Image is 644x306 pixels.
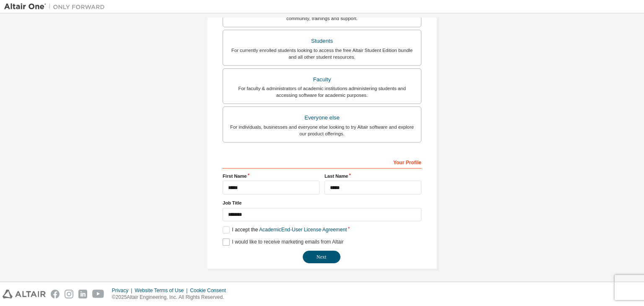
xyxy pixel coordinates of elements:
[228,85,416,99] div: For faculty & administrators of academic institutions administering students and accessing softwa...
[51,290,60,298] img: facebook.svg
[190,287,231,294] div: Cookie Consent
[303,251,340,263] button: Next
[112,294,231,301] p: © 2025 Altair Engineering, Inc. All Rights Reserved.
[223,173,319,179] label: First Name
[65,290,73,298] img: instagram.svg
[228,47,416,60] div: For currently enrolled students looking to access the free Altair Student Edition bundle and all ...
[78,290,87,298] img: linkedin.svg
[92,290,104,298] img: youtube.svg
[223,200,421,206] label: Job Title
[228,112,416,124] div: Everyone else
[223,226,347,233] label: I accept the
[135,287,190,294] div: Website Terms of Use
[223,155,421,169] div: Your Profile
[223,239,343,246] label: I would like to receive marketing emails from Altair
[325,173,421,179] label: Last Name
[4,3,109,11] img: Altair One
[228,124,416,137] div: For individuals, businesses and everyone else looking to try Altair software and explore our prod...
[3,290,46,298] img: altair_logo.svg
[112,287,135,294] div: Privacy
[228,35,416,47] div: Students
[228,74,416,86] div: Faculty
[259,227,347,233] a: Academic End-User License Agreement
